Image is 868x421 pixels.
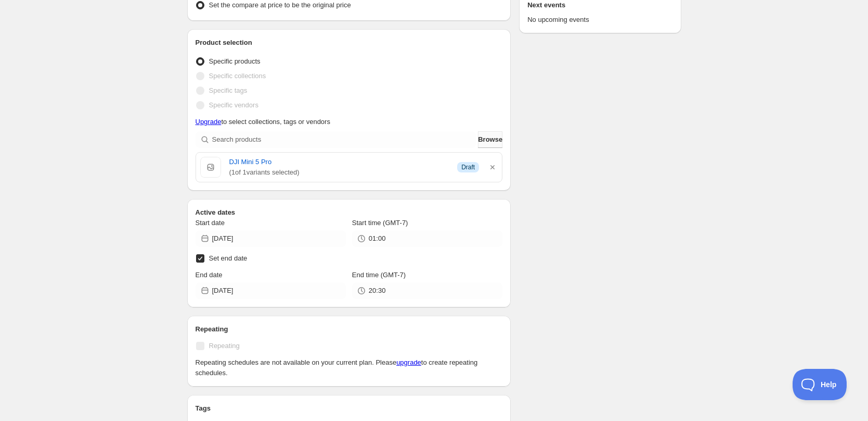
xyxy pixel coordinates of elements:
span: Specific products [209,57,261,65]
span: Specific collections [209,72,266,80]
h2: Repeating [196,324,503,335]
span: ( 1 of 1 variants selected) [229,167,449,178]
h2: Active dates [196,207,503,218]
a: Upgrade [196,118,222,126]
button: Browse [478,131,502,148]
span: Draft [461,163,475,171]
p: Repeating schedules are not available on your current plan. Please to create repeating schedules. [196,357,503,378]
a: DJI Mini 5 Pro [229,157,449,167]
h2: Product selection [196,38,503,48]
p: No upcoming events [527,15,672,25]
span: Set end date [209,254,248,262]
span: Start time (GMT-7) [352,219,408,227]
p: to select collections, tags or vendors [196,117,503,127]
h2: Tags [196,403,503,414]
span: Set the compare at price to be the original price [209,1,351,9]
span: Start date [196,219,225,227]
a: upgrade [396,358,421,366]
span: Specific vendors [209,101,258,109]
span: Browse [478,134,502,145]
span: End time (GMT-7) [352,271,406,279]
span: Repeating [209,342,240,350]
span: Specific tags [209,86,248,94]
span: End date [196,271,223,279]
iframe: Toggle Customer Support [793,369,847,400]
input: Search products [212,131,476,148]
